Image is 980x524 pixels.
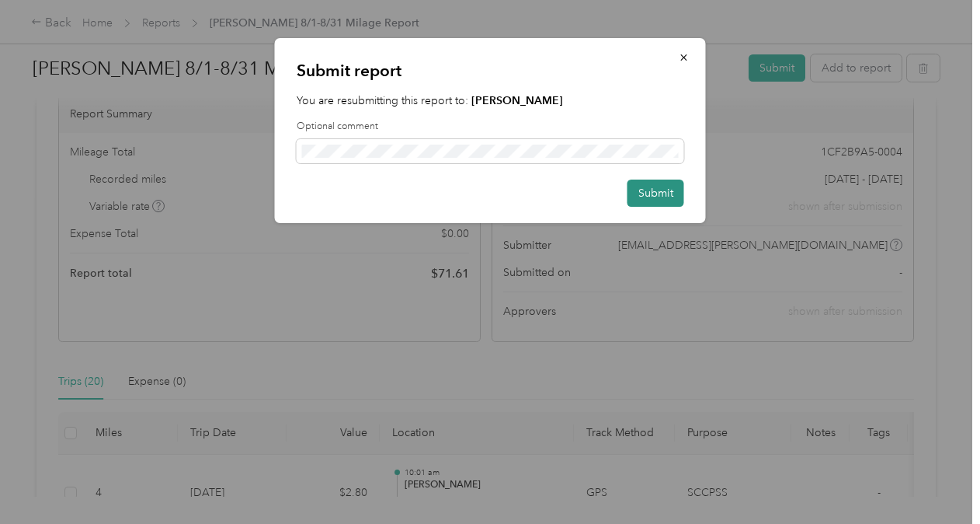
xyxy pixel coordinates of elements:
strong: [PERSON_NAME] [471,94,563,107]
p: Submit report [297,60,684,82]
label: Optional comment [297,120,684,134]
p: You are resubmitting this report to: [297,93,684,109]
button: Submit [627,180,684,207]
iframe: Everlance-gr Chat Button Frame [893,437,980,524]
